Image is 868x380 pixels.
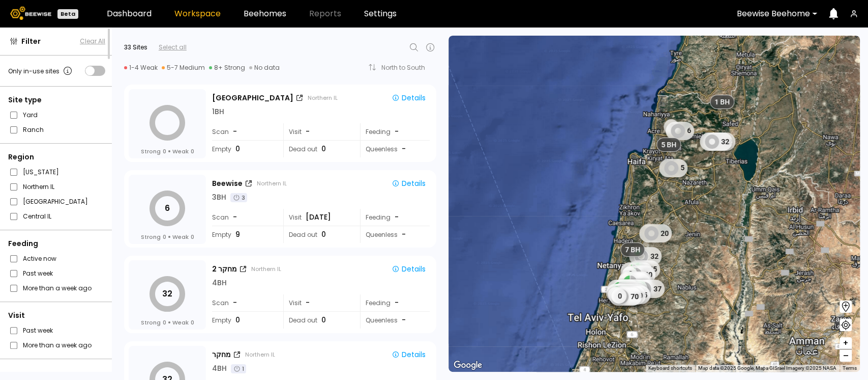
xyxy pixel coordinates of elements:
[233,297,237,308] span: -
[608,287,623,303] div: 0
[392,179,426,188] div: Details
[625,245,640,254] span: 7 BH
[283,312,353,329] div: Dead out
[702,132,735,151] div: 32
[632,280,665,298] div: 37
[163,147,166,155] span: 0
[387,91,430,104] button: Details
[843,337,849,349] span: +
[451,359,485,372] a: Open this area in Google Maps (opens a new window)
[843,365,857,371] a: Terms (opens in new tab)
[212,294,276,311] div: Scan
[212,178,243,189] div: Beewise
[251,265,281,273] div: Northern IL
[387,262,430,276] button: Details
[283,294,353,311] div: Visit
[381,65,432,71] div: North to South
[402,315,406,325] span: -
[191,147,194,155] span: 0
[714,97,729,106] span: 1 BH
[622,265,655,284] div: 40
[360,209,430,226] div: Feeding
[617,273,650,291] div: 17
[387,177,430,190] button: Details
[283,141,353,157] div: Dead out
[212,141,276,157] div: Empty
[321,315,326,325] span: 0
[607,280,640,298] div: 44
[209,64,245,72] div: 8+ Strong
[233,212,237,223] span: -
[124,43,147,52] div: 33 Sites
[212,106,224,117] div: 1 BH
[191,318,194,327] span: 0
[23,283,92,293] label: More than a week ago
[23,253,56,264] label: Active now
[609,287,641,306] div: 70
[665,122,694,140] div: 6
[212,93,293,103] div: [GEOGRAPHIC_DATA]
[639,224,672,242] div: 20
[618,272,651,290] div: 45
[212,192,226,203] div: 3 BH
[306,297,310,308] span: -
[451,359,485,372] img: Google
[163,233,166,241] span: 0
[21,36,41,47] span: Filter
[249,64,280,72] div: No data
[8,65,74,77] div: Only in-use sites
[617,286,650,304] div: 45
[23,181,54,192] label: Northern IL
[622,266,637,282] div: 0
[191,233,194,241] span: 0
[616,285,648,304] div: 52
[306,126,310,137] span: -
[360,294,430,311] div: Feeding
[321,229,326,240] span: 0
[141,147,194,155] div: Strong Weak
[321,144,326,154] span: 0
[308,94,338,102] div: Northern IL
[233,126,237,137] span: -
[212,312,276,329] div: Empty
[360,123,430,140] div: Feeding
[395,212,400,223] div: -
[212,363,227,374] div: 4 BH
[212,278,227,288] div: 4 BH
[283,123,353,140] div: Visit
[257,179,287,187] div: Northern IL
[387,348,430,361] button: Details
[283,209,353,226] div: Visit
[609,286,646,305] div: 120
[235,315,240,325] span: 0
[360,141,430,157] div: Queenless
[165,202,170,214] tspan: 6
[661,140,676,149] span: 5 BH
[230,193,247,202] div: 3
[57,9,78,19] div: Beta
[700,132,732,151] div: 32
[23,167,59,177] label: [US_STATE]
[162,64,205,72] div: 5-7 Medium
[212,123,276,140] div: Scan
[107,10,152,18] a: Dashboard
[231,364,246,373] div: 1
[141,318,194,327] div: Strong Weak
[10,7,51,20] img: Beewise logo
[8,238,105,249] div: Feeding
[360,312,430,329] div: Queenless
[23,124,44,135] label: Ranch
[395,297,400,308] div: -
[245,350,275,359] div: Northern IL
[23,196,88,207] label: [GEOGRAPHIC_DATA]
[8,152,105,162] div: Region
[360,226,430,243] div: Queenless
[8,310,105,321] div: Visit
[235,144,240,154] span: 0
[614,282,647,300] div: 44
[611,288,626,304] div: 0
[23,325,53,336] label: Past week
[174,10,221,18] a: Workspace
[283,226,353,243] div: Dead out
[23,340,92,350] label: More than a week ago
